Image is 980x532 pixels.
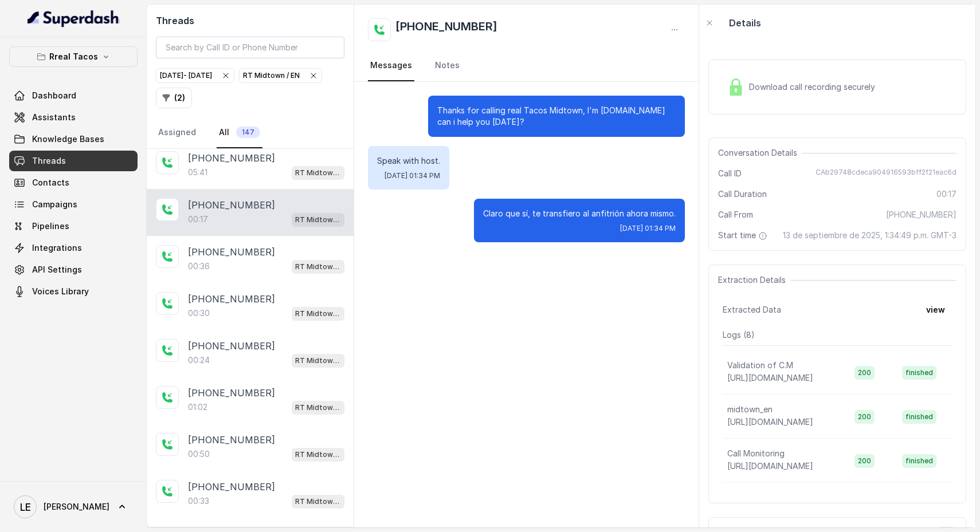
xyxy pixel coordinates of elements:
span: Call Duration [718,188,767,200]
a: All147 [217,117,262,148]
span: Dashboard [32,90,76,101]
p: 00:36 [188,261,210,272]
p: Thanks for calling real Tacos Midtown, I'm [DOMAIN_NAME] can i help you [DATE]? [437,105,676,128]
span: Contacts [32,177,69,188]
span: 200 [854,366,875,380]
p: midtown_en [727,404,773,415]
a: Threads [9,151,138,171]
p: [PHONE_NUMBER] [188,245,275,259]
button: [DATE]- [DATE] [156,68,234,83]
p: RT Midtown / EN [295,261,341,273]
p: 01:02 [188,401,207,413]
a: Contacts [9,172,138,193]
div: [DATE] - [DATE] [160,70,230,81]
a: Dashboard [9,85,138,106]
p: Claro que sí, te transfiero al anfitrión ahora mismo. [483,208,676,219]
img: light.svg [28,9,120,27]
span: [DATE] 01:34 PM [385,171,440,180]
h2: Threads [156,14,344,27]
a: [PERSON_NAME] [9,491,138,523]
button: view [919,300,952,320]
button: Rreal Tacos [9,46,138,67]
p: RT Midtown / EN [295,167,341,179]
span: [URL][DOMAIN_NAME] [727,417,813,427]
p: Call Monitoring [727,448,785,459]
p: RT Midtown / EN [295,496,341,507]
text: LE [20,501,31,513]
span: [URL][DOMAIN_NAME] [727,373,813,383]
div: RT Midtown / EN [243,70,318,81]
p: 00:33 [188,495,209,507]
p: 00:17 [188,214,208,225]
span: Threads [32,155,66,167]
a: Pipelines [9,216,138,237]
p: Speak with host. [377,155,440,167]
a: Integrations [9,238,138,258]
span: [DATE] 01:34 PM [620,224,676,233]
span: [PHONE_NUMBER] [886,209,957,220]
button: RT Midtown / EN [239,68,322,83]
img: Lock Icon [727,78,744,96]
p: 00:30 [188,308,210,319]
span: 147 [236,127,260,138]
p: [PHONE_NUMBER] [188,480,275,494]
span: Extraction Details [718,274,790,286]
p: RT Midtown / EN [295,402,341,413]
span: Call ID [718,168,742,179]
p: Validation of C.M [727,360,793,371]
a: Voices Library [9,281,138,302]
span: 200 [854,454,875,468]
a: Assigned [156,117,198,148]
span: Call From [718,209,753,220]
p: [PHONE_NUMBER] [188,339,275,353]
p: RT Midtown / EN [295,355,341,367]
span: [PERSON_NAME] [44,501,109,513]
p: Rreal Tacos [49,50,98,64]
span: Pipelines [32,220,69,232]
p: [PHONE_NUMBER] [188,386,275,400]
p: [PHONE_NUMBER] [188,151,275,165]
p: rreal_tacos_monitor [727,492,802,503]
span: Assistants [32,112,76,123]
span: Start time [718,230,770,241]
span: 00:17 [936,188,957,200]
span: finished [902,366,936,380]
span: Campaigns [32,199,77,210]
span: Knowledge Bases [32,133,104,145]
span: Conversation Details [718,147,802,159]
a: API Settings [9,259,138,280]
span: finished [902,454,936,468]
a: Campaigns [9,194,138,215]
a: Knowledge Bases [9,129,138,149]
p: [PHONE_NUMBER] [188,198,275,212]
a: Assistants [9,107,138,128]
p: RT Midtown / EN [295,214,341,226]
span: finished [902,410,936,424]
p: 00:24 [188,354,210,366]
h2: [PHONE_NUMBER] [395,18,497,41]
a: Notes [433,50,462,81]
span: 13 de septiembre de 2025, 1:34:49 p.m. GMT-3 [783,230,957,241]
span: CAb29748cdeca904916593bff2f21eac6d [816,168,957,179]
p: 05:41 [188,167,207,178]
span: Voices Library [32,286,89,297]
input: Search by Call ID or Phone Number [156,37,344,58]
p: Details [729,16,761,30]
nav: Tabs [368,50,685,81]
p: RT Midtown / EN [295,449,341,460]
span: [URL][DOMAIN_NAME] [727,461,813,471]
p: Logs ( 8 ) [723,329,952,341]
span: 200 [854,410,875,424]
p: RT Midtown / EN [295,308,341,320]
p: [PHONE_NUMBER] [188,292,275,306]
button: (2) [156,88,192,108]
span: Download call recording securely [749,81,880,93]
a: Messages [368,50,414,81]
span: API Settings [32,264,82,275]
p: 00:50 [188,448,210,460]
p: [PHONE_NUMBER] [188,433,275,447]
span: Extracted Data [723,304,781,316]
span: Integrations [32,242,82,254]
nav: Tabs [156,117,344,148]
